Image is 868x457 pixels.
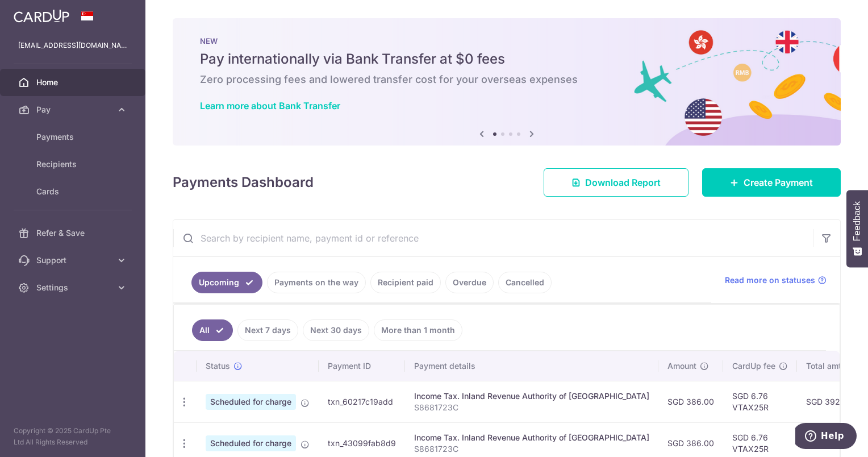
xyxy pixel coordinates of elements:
a: Download Report [544,168,688,197]
div: Income Tax. Inland Revenue Authority of [GEOGRAPHIC_DATA] [414,432,649,443]
a: Upcoming [191,272,262,293]
span: Payments [36,131,111,143]
span: CardUp fee [732,360,775,372]
img: Bank transfer banner [173,18,841,146]
input: Search by recipient name, payment id or reference [173,220,813,256]
img: CardUp [14,9,69,23]
a: Next 30 days [303,319,369,341]
a: More than 1 month [374,319,462,341]
span: Support [36,255,111,266]
h6: Zero processing fees and lowered transfer cost for your overseas expenses [200,73,813,86]
a: Cancelled [498,272,552,293]
div: Income Tax. Inland Revenue Authority of [GEOGRAPHIC_DATA] [414,390,649,402]
iframe: Opens a widget where you can find more information [795,423,857,451]
span: Scheduled for charge [206,394,296,410]
p: S8681723C [414,402,649,413]
a: Overdue [445,272,494,293]
a: Read more on statuses [725,275,827,286]
span: Amount [667,360,696,372]
p: S8681723C [414,443,649,455]
p: NEW [200,36,813,45]
td: SGD 392.76 [797,381,865,422]
span: Scheduled for charge [206,435,296,451]
span: Download Report [585,176,661,189]
h4: Payments Dashboard [173,172,314,193]
button: Feedback - Show survey [846,190,868,267]
a: Recipient paid [370,272,441,293]
h5: Pay internationally via Bank Transfer at $0 fees [200,50,813,68]
span: Pay [36,104,111,115]
a: Learn more about Bank Transfer [200,100,340,111]
a: Create Payment [702,168,841,197]
td: SGD 6.76 VTAX25R [723,381,797,422]
span: Total amt. [806,360,844,372]
span: Status [206,360,230,372]
span: Home [36,77,111,88]
span: Cards [36,186,111,197]
span: Refer & Save [36,227,111,239]
a: All [192,319,233,341]
a: Payments on the way [267,272,366,293]
td: txn_60217c19add [319,381,405,422]
span: Settings [36,282,111,293]
span: Recipients [36,159,111,170]
a: Next 7 days [237,319,298,341]
th: Payment details [405,351,658,381]
td: SGD 386.00 [658,381,723,422]
span: Create Payment [744,176,813,189]
span: Feedback [852,201,862,241]
p: [EMAIL_ADDRESS][DOMAIN_NAME] [18,40,127,51]
th: Payment ID [319,351,405,381]
span: Read more on statuses [725,275,815,286]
